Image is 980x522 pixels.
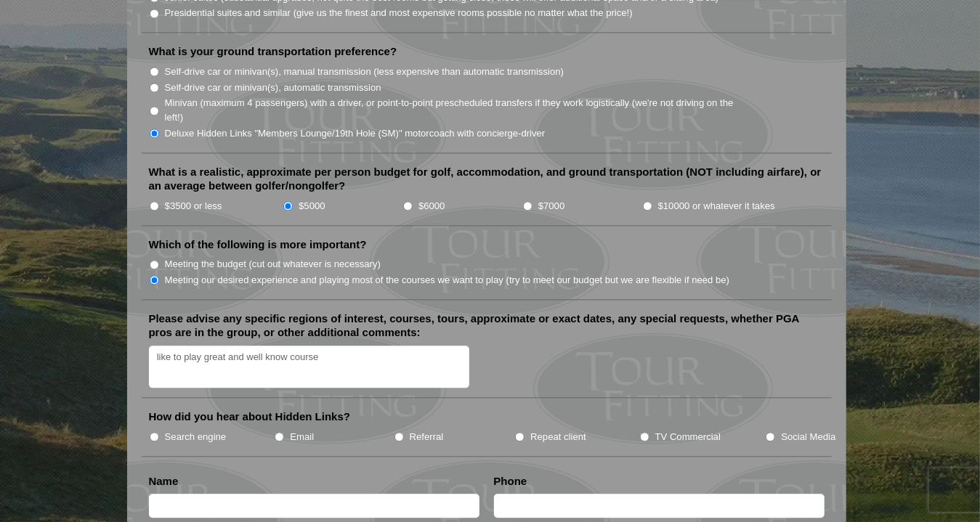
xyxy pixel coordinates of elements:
[165,81,381,95] label: Self-drive car or minivan(s), automatic transmission
[418,199,445,213] label: $6000
[658,199,775,213] label: $10000 or whatever it takes
[781,430,835,444] label: Social Media
[655,430,721,444] label: TV Commercial
[165,6,633,20] label: Presidential suites and similar (give us the finest and most expensive rooms possible no matter w...
[149,237,367,252] label: Which of the following is more important?
[538,199,564,213] label: $7000
[165,96,749,124] label: Minivan (maximum 4 passengers) with a driver, or point-to-point prescheduled transfers if they wo...
[149,311,825,340] label: Please advise any specific regions of interest, courses, tours, approximate or exact dates, any s...
[165,126,546,141] label: Deluxe Hidden Links "Members Lounge/19th Hole (SM)" motorcoach with concierge-driver
[149,44,397,59] label: What is your ground transportation preference?
[165,273,730,287] label: Meeting our desired experience and playing most of the courses we want to play (try to meet our b...
[299,199,325,213] label: $5000
[165,199,222,213] label: $3500 or less
[149,165,825,193] label: What is a realistic, approximate per person budget for golf, accommodation, and ground transporta...
[494,474,527,489] label: Phone
[290,430,314,444] label: Email
[165,65,564,79] label: Self-drive car or minivan(s), manual transmission (less expensive than automatic transmission)
[530,430,586,444] label: Repeat client
[165,257,381,272] label: Meeting the budget (cut out whatever is necessary)
[165,430,227,444] label: Search engine
[149,409,351,424] label: How did you hear about Hidden Links?
[149,474,179,489] label: Name
[410,430,444,444] label: Referral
